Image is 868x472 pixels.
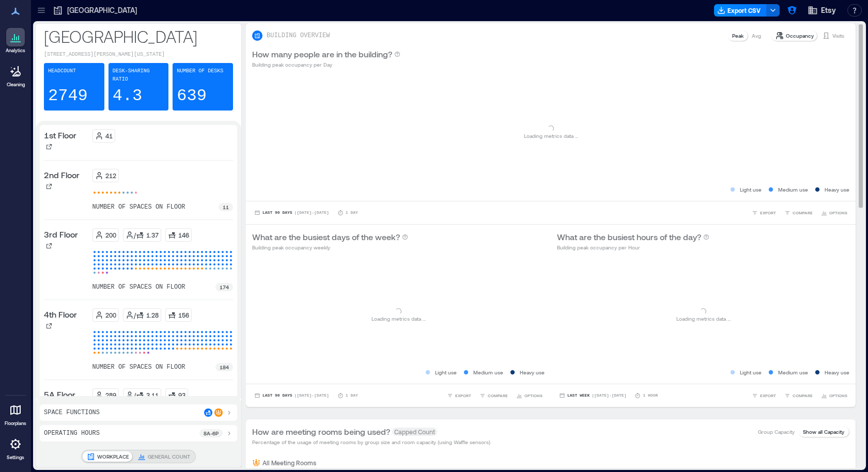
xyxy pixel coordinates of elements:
p: Loading metrics data ... [676,314,731,323]
button: Last 90 Days |[DATE]-[DATE] [252,208,331,218]
p: Percentage of the usage of meeting rooms by group size and room capacity (using Waffle sensors) [252,438,490,446]
a: Floorplans [2,398,29,430]
p: 200 [105,311,116,319]
button: OPTIONS [514,390,545,401]
button: Last Week |[DATE]-[DATE] [557,390,628,401]
p: 3.11 [146,391,159,399]
span: COMPARE [793,210,813,216]
p: Group Capacity [758,428,795,436]
span: EXPORT [455,392,471,399]
p: 93 [178,391,185,399]
p: Heavy use [825,185,849,194]
span: EXPORT [760,392,776,399]
p: Number of Desks [177,67,223,75]
button: Etsy [804,2,839,19]
p: / [134,311,136,319]
p: 1st Floor [44,129,76,141]
p: Light use [740,368,762,376]
p: [GEOGRAPHIC_DATA] [44,26,233,46]
p: 200 [105,231,116,239]
p: 184 [220,363,229,371]
p: 3rd Floor [44,228,78,241]
button: COMPARE [782,390,815,401]
button: OPTIONS [819,390,849,401]
p: 1 Day [346,210,358,216]
p: Visits [832,32,844,40]
p: What are the busiest hours of the day? [557,231,701,243]
p: number of spaces on floor [92,283,185,291]
a: Settings [3,432,28,464]
p: 2nd Floor [44,169,80,181]
span: COMPARE [793,392,813,399]
p: 639 [177,86,207,106]
p: Medium use [778,368,808,376]
p: Light use [740,185,762,194]
p: 146 [178,231,189,239]
p: WORKPLACE [97,452,129,461]
p: 174 [220,283,229,291]
p: 11 [223,203,229,211]
a: Cleaning [3,59,28,91]
button: COMPARE [477,390,510,401]
span: OPTIONS [829,210,847,216]
p: [GEOGRAPHIC_DATA] [67,5,137,15]
p: Floorplans [5,420,26,427]
p: All Meeting Rooms [262,459,316,467]
p: Occupancy [786,32,814,40]
p: Show all Capacity [803,428,844,436]
button: Last 90 Days |[DATE]-[DATE] [252,390,331,401]
p: number of spaces on floor [92,363,185,371]
p: Heavy use [825,368,849,376]
p: GENERAL COUNT [148,452,190,461]
p: / [134,391,136,399]
p: Building peak occupancy per Day [252,60,400,69]
p: Heavy use [520,368,545,376]
p: number of spaces on floor [92,203,185,211]
span: Capped Count [392,428,437,436]
p: Loading metrics data ... [524,132,578,140]
p: Light use [435,368,457,376]
p: Space Functions [44,408,100,417]
p: Peak [732,32,743,40]
p: 4.3 [113,86,143,106]
p: 4th Floor [44,308,77,321]
button: Export CSV [714,4,767,17]
p: Settings [7,454,24,461]
button: EXPORT [750,208,778,218]
p: Avg [752,32,761,40]
p: Analytics [6,48,25,54]
button: OPTIONS [819,208,849,218]
p: 1.37 [146,231,159,239]
p: BUILDING OVERVIEW [267,32,330,40]
p: [STREET_ADDRESS][PERSON_NAME][US_STATE] [44,51,233,59]
p: 2749 [48,86,88,106]
span: Etsy [821,5,836,15]
p: Medium use [473,368,503,376]
p: Building peak occupancy weekly [252,243,408,251]
p: Loading metrics data ... [371,314,426,323]
p: Cleaning [7,82,25,88]
button: COMPARE [782,208,815,218]
p: How are meeting rooms being used? [252,426,390,438]
p: Desk-sharing ratio [113,67,165,84]
p: 41 [105,132,113,140]
p: / [134,231,136,239]
button: EXPORT [445,390,473,401]
span: OPTIONS [524,392,542,399]
a: Analytics [3,25,28,57]
p: Headcount [48,67,76,75]
span: OPTIONS [829,392,847,399]
button: EXPORT [750,390,778,401]
p: 156 [178,311,189,319]
p: 8a - 6p [204,429,219,437]
p: Medium use [778,185,808,194]
p: Building peak occupancy per Hour [557,243,709,251]
p: How many people are in the building? [252,48,392,60]
p: Operating Hours [44,429,100,437]
p: 1 Day [346,392,358,399]
p: 5A Floor [44,388,75,401]
span: COMPARE [488,392,508,399]
p: 1.28 [146,311,159,319]
span: EXPORT [760,210,776,216]
p: 289 [105,391,116,399]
